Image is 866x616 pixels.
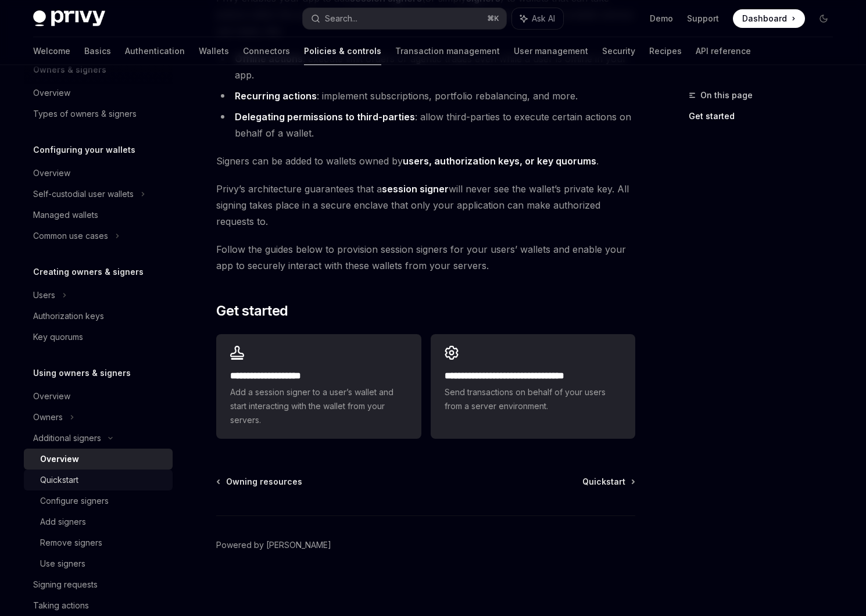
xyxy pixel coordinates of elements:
a: Configure signers [24,490,173,511]
a: Transaction management [395,37,500,65]
a: Dashboard [733,9,805,28]
a: Quickstart [24,470,173,490]
span: Privy’s architecture guarantees that a will never see the wallet’s private key. All signing takes... [216,181,635,230]
h5: Creating owners & signers [33,265,144,279]
a: Powered by [PERSON_NAME] [216,539,331,551]
h5: Configuring your wallets [33,143,135,157]
span: Add a session signer to a user’s wallet and start interacting with the wallet from your servers. [230,385,407,427]
div: Managed wallets [33,208,98,222]
div: Add signers [40,515,86,529]
a: Taking actions [24,595,173,616]
div: Configure signers [40,494,109,508]
a: Get started [689,107,842,126]
a: Welcome [33,37,70,65]
a: Quickstart [582,476,634,488]
button: Search...⌘K [303,8,506,29]
a: Support [687,13,719,24]
a: Authorization keys [24,306,173,327]
strong: Delegating permissions to third-parties [235,111,415,123]
a: Types of owners & signers [24,103,173,124]
a: Overview [24,386,173,407]
span: Signers can be added to wallets owned by . [216,153,635,169]
div: Remove signers [40,536,102,550]
span: On this page [700,88,753,102]
li: : execute limit orders or agentic trades even while a user is offline in your app. [216,51,635,83]
div: Quickstart [40,473,78,487]
span: Owning resources [226,476,302,488]
a: Overview [24,163,173,184]
a: Signing requests [24,574,173,595]
div: Overview [33,166,70,180]
h5: Using owners & signers [33,366,131,380]
div: Types of owners & signers [33,107,137,121]
div: Overview [33,389,70,403]
span: Quickstart [582,476,625,488]
a: Wallets [199,37,229,65]
a: Owning resources [217,476,302,488]
span: Follow the guides below to provision session signers for your users’ wallets and enable your app ... [216,241,635,274]
span: Dashboard [742,13,787,24]
li: : implement subscriptions, portfolio rebalancing, and more. [216,88,635,104]
li: : allow third-parties to execute certain actions on behalf of a wallet. [216,109,635,141]
a: users, authorization keys, or key quorums [403,155,596,167]
a: Recipes [649,37,682,65]
a: Key quorums [24,327,173,348]
button: Toggle dark mode [814,9,833,28]
div: Common use cases [33,229,108,243]
a: API reference [696,37,751,65]
a: Remove signers [24,532,173,553]
div: Overview [33,86,70,100]
a: User management [514,37,588,65]
a: Managed wallets [24,205,173,225]
strong: session signer [382,183,449,195]
div: Users [33,288,55,302]
span: Ask AI [532,13,555,24]
a: Authentication [125,37,185,65]
div: Authorization keys [33,309,104,323]
button: Ask AI [512,8,563,29]
div: Signing requests [33,578,98,592]
div: Taking actions [33,599,89,613]
a: Overview [24,449,173,470]
a: Demo [650,13,673,24]
a: Use signers [24,553,173,574]
div: Overview [40,452,79,466]
a: **** **** **** *****Add a session signer to a user’s wallet and start interacting with the wallet... [216,334,421,439]
span: Get started [216,302,288,320]
a: Overview [24,83,173,103]
div: Search... [325,12,357,26]
img: dark logo [33,10,105,27]
div: Self-custodial user wallets [33,187,134,201]
a: Policies & controls [304,37,381,65]
a: Basics [84,37,111,65]
span: ⌘ K [487,14,499,23]
div: Key quorums [33,330,83,344]
div: Additional signers [33,431,101,445]
a: Add signers [24,511,173,532]
a: Security [602,37,635,65]
span: Send transactions on behalf of your users from a server environment. [445,385,621,413]
strong: Recurring actions [235,90,317,102]
div: Use signers [40,557,85,571]
a: Connectors [243,37,290,65]
div: Owners [33,410,63,424]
